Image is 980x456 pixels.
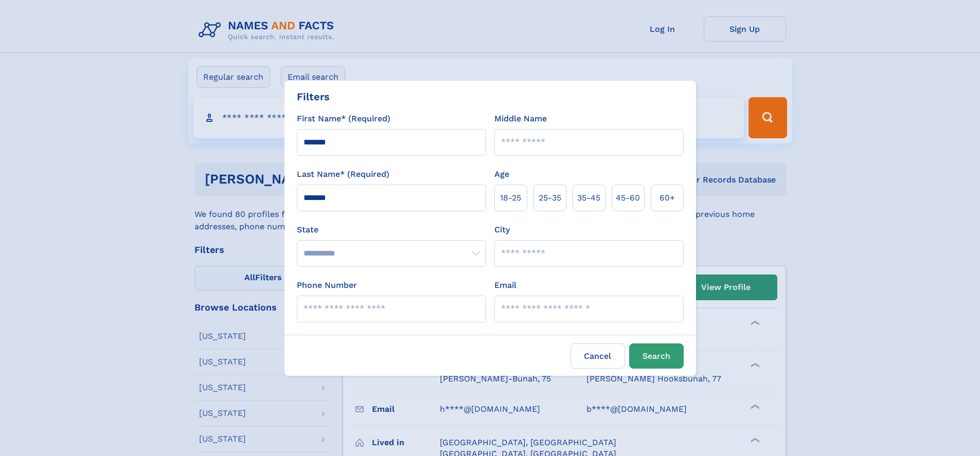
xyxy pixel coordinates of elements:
label: Phone Number [297,279,357,291]
label: State [297,224,486,236]
button: Search [629,343,684,369]
span: 45‑60 [616,192,640,204]
span: 18‑25 [500,192,521,204]
label: Last Name* (Required) [297,168,389,180]
label: Age [494,168,509,180]
label: Cancel [571,343,625,369]
label: Email [494,279,516,291]
span: 60+ [660,192,675,204]
label: First Name* (Required) [297,113,390,125]
label: City [494,224,510,236]
span: 35‑45 [577,192,600,204]
div: Filters [297,89,330,104]
span: 25‑35 [539,192,561,204]
label: Middle Name [494,113,547,125]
